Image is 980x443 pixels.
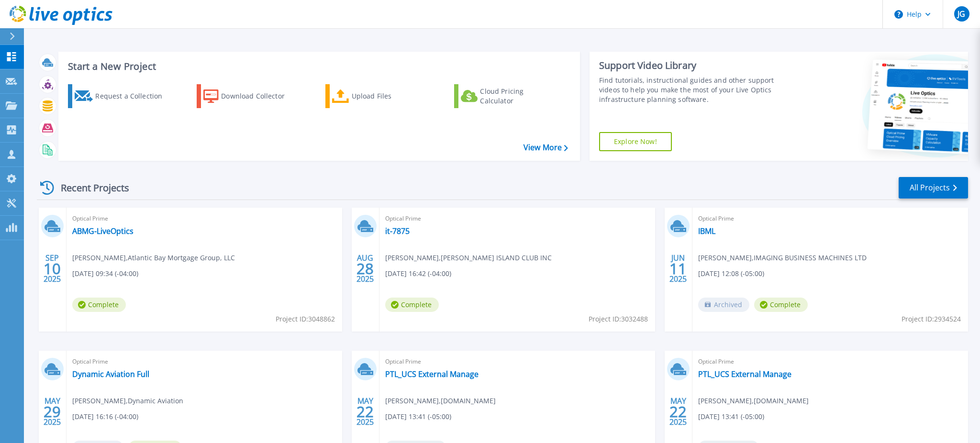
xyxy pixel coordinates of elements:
div: MAY 2025 [669,394,687,429]
span: Optical Prime [72,356,336,367]
span: Optical Prime [385,213,649,224]
span: [PERSON_NAME] , Dynamic Aviation [72,396,183,406]
span: [PERSON_NAME] , [PERSON_NAME] ISLAND CLUB INC [385,253,552,263]
a: Upload Files [325,84,432,108]
span: [DATE] 12:08 (-05:00) [698,268,764,279]
span: Complete [72,298,126,312]
a: IBML [698,226,715,236]
span: [DATE] 13:41 (-05:00) [698,411,764,422]
span: Complete [385,298,439,312]
span: [DATE] 09:34 (-04:00) [72,268,138,279]
span: 29 [44,408,61,416]
a: Download Collector [197,84,303,108]
div: Recent Projects [37,176,142,199]
span: [DATE] 16:42 (-04:00) [385,268,451,279]
a: ABMG-LiveOptics [72,226,134,236]
a: PTL_UCS External Manage [698,369,791,379]
h3: Start a New Project [68,61,568,72]
div: Request a Collection [95,87,172,106]
span: 22 [356,408,374,416]
span: Complete [754,298,808,312]
span: 28 [356,265,374,273]
span: 11 [669,265,687,273]
span: [PERSON_NAME] , IMAGING BUSINESS MACHINES LTD [698,253,867,263]
div: Download Collector [221,87,298,106]
div: Support Video Library [599,59,793,72]
div: SEP 2025 [43,251,61,286]
a: Request a Collection [68,84,175,108]
span: Project ID: 2934524 [902,314,961,324]
span: [PERSON_NAME] , [DOMAIN_NAME] [385,396,496,406]
span: [PERSON_NAME] , Atlantic Bay Mortgage Group, LLC [72,253,235,263]
span: Project ID: 3032488 [589,314,648,324]
div: Upload Files [352,87,428,106]
span: Optical Prime [385,356,649,367]
div: MAY 2025 [43,394,61,429]
a: Dynamic Aviation Full [72,369,149,379]
span: Archived [698,298,749,312]
span: [PERSON_NAME] , [DOMAIN_NAME] [698,396,809,406]
div: AUG 2025 [356,251,374,286]
div: JUN 2025 [669,251,687,286]
span: Optical Prime [698,356,962,367]
div: Cloud Pricing Calculator [480,87,557,106]
div: Find tutorials, instructional guides and other support videos to help you make the most of your L... [599,76,793,104]
a: Cloud Pricing Calculator [454,84,561,108]
span: [DATE] 16:16 (-04:00) [72,411,138,422]
a: PTL_UCS External Manage [385,369,479,379]
span: Project ID: 3048862 [276,314,335,324]
a: it-7875 [385,226,410,236]
a: View More [523,143,568,152]
span: JG [958,10,965,18]
a: All Projects [899,177,968,199]
span: Optical Prime [72,213,336,224]
span: 10 [44,265,61,273]
span: [DATE] 13:41 (-05:00) [385,411,451,422]
span: Optical Prime [698,213,962,224]
span: 22 [669,408,687,416]
a: Explore Now! [599,132,672,151]
div: MAY 2025 [356,394,374,429]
